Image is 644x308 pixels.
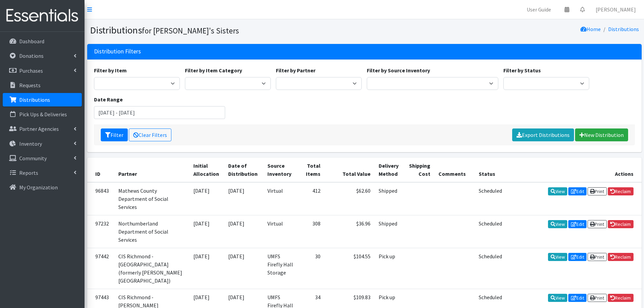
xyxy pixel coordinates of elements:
[224,158,263,182] th: Date of Distribution
[263,182,298,215] td: Virtual
[224,182,263,215] td: [DATE]
[3,93,82,106] a: Distributions
[19,96,50,103] p: Distributions
[87,158,114,182] th: ID
[548,294,567,302] a: View
[608,253,634,261] a: Reclaim
[3,78,82,92] a: Requests
[568,294,587,302] a: Edit
[19,169,38,176] p: Reports
[608,294,634,302] a: Reclaim
[548,187,567,195] a: View
[588,253,607,261] a: Print
[19,155,47,162] p: Community
[90,24,362,36] h1: Distributions
[19,111,67,118] p: Pick Ups & Deliveries
[189,158,224,182] th: Initial Allocation
[114,215,189,248] td: Northumberland Department of Social Services
[3,49,82,63] a: Donations
[94,48,141,55] h3: Distribution Filters
[263,248,298,289] td: UMFS Firefly Hall Storage
[325,248,375,289] td: $104.55
[608,187,634,195] a: Reclaim
[94,106,225,119] input: January 1, 2011 - December 31, 2011
[548,220,567,228] a: View
[375,248,404,289] td: Pick up
[3,64,82,77] a: Purchases
[3,108,82,121] a: Pick Ups & Deliveries
[521,3,556,16] a: User Guide
[3,34,82,48] a: Dashboard
[19,67,43,74] p: Purchases
[276,66,315,74] label: Filter by Partner
[3,181,82,194] a: My Organization
[548,253,567,261] a: View
[19,82,41,89] p: Requests
[189,182,224,215] td: [DATE]
[588,220,607,228] a: Print
[3,4,82,27] img: HumanEssentials
[434,158,475,182] th: Comments
[298,182,325,215] td: 412
[185,66,242,74] label: Filter by Item Category
[588,187,607,195] a: Print
[114,248,189,289] td: CIS Richmond - [GEOGRAPHIC_DATA] (formerly [PERSON_NAME][GEOGRAPHIC_DATA])
[298,248,325,289] td: 30
[19,184,58,191] p: My Organization
[3,151,82,165] a: Community
[142,26,239,35] small: for [PERSON_NAME]'s Sisters
[568,187,587,195] a: Edit
[114,182,189,215] td: Mathews County Department of Social Services
[87,248,114,289] td: 97442
[263,158,298,182] th: Source Inventory
[189,215,224,248] td: [DATE]
[506,158,642,182] th: Actions
[475,215,506,248] td: Scheduled
[224,248,263,289] td: [DATE]
[375,182,404,215] td: Shipped
[87,182,114,215] td: 96843
[512,128,574,141] a: Export Distributions
[101,128,128,141] button: Filter
[263,215,298,248] td: Virtual
[19,140,42,147] p: Inventory
[224,215,263,248] td: [DATE]
[580,26,601,32] a: Home
[475,248,506,289] td: Scheduled
[114,158,189,182] th: Partner
[298,215,325,248] td: 308
[503,66,541,74] label: Filter by Status
[94,95,123,103] label: Date Range
[325,158,375,182] th: Total Value
[475,158,506,182] th: Status
[189,248,224,289] td: [DATE]
[19,125,59,132] p: Partner Agencies
[608,220,634,228] a: Reclaim
[568,253,587,261] a: Edit
[404,158,434,182] th: Shipping Cost
[588,294,607,302] a: Print
[3,137,82,150] a: Inventory
[575,128,628,141] a: New Distribution
[19,38,44,45] p: Dashboard
[325,182,375,215] td: $62.60
[87,215,114,248] td: 97232
[367,66,430,74] label: Filter by Source Inventory
[375,215,404,248] td: Shipped
[325,215,375,248] td: $36.96
[568,220,587,228] a: Edit
[608,26,639,32] a: Distributions
[19,52,44,59] p: Donations
[590,3,641,16] a: [PERSON_NAME]
[298,158,325,182] th: Total Items
[375,158,404,182] th: Delivery Method
[129,128,171,141] a: Clear Filters
[3,122,82,136] a: Partner Agencies
[475,182,506,215] td: Scheduled
[94,66,127,74] label: Filter by Item
[3,166,82,180] a: Reports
